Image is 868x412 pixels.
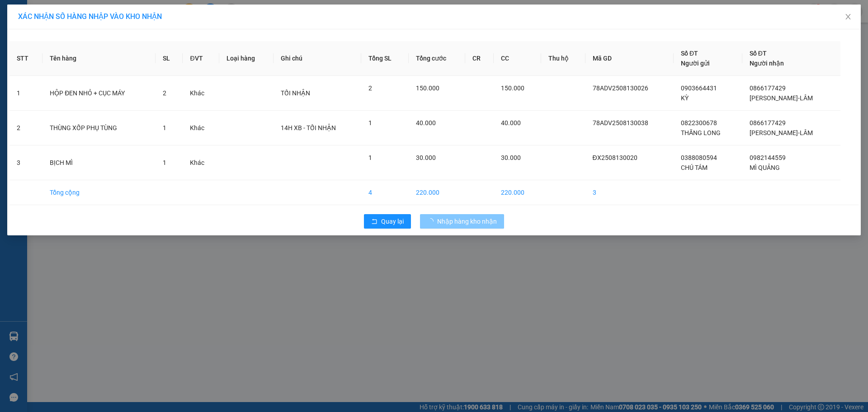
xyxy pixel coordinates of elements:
[750,60,784,67] span: Người nhận
[835,5,861,30] button: Close
[281,124,336,131] span: 14H XB - TỐI NHẬN
[9,76,42,111] td: 1
[681,119,717,126] span: 0822300678
[593,119,648,126] span: 78ADV2508130038
[681,50,698,57] span: Số ĐT
[750,129,813,136] span: [PERSON_NAME]-LÂM
[501,84,524,92] span: 150.000
[364,214,411,229] button: rollbackQuay lại
[494,41,542,76] th: CC
[494,180,542,205] td: 220.000
[70,58,129,71] div: 30.000
[585,180,674,205] td: 3
[281,89,310,97] span: TỐI NHẬN
[381,216,404,226] span: Quay lại
[585,41,674,76] th: Mã GD
[71,29,128,40] div: TOÀN
[70,61,82,70] span: CC :
[681,84,717,92] span: 0903664431
[371,218,377,225] span: rollback
[42,76,156,111] td: HỘP ĐEN NHỎ + CỤC MÁY
[750,50,767,57] span: Số ĐT
[42,180,156,205] td: Tổng cộng
[71,8,128,29] div: VP Đắk Ơ
[163,89,166,97] span: 2
[681,94,689,102] span: KỲ
[361,41,409,76] th: Tổng SL
[9,145,42,180] td: 3
[416,154,436,161] span: 30.000
[750,154,786,161] span: 0982144559
[361,180,409,205] td: 4
[844,13,852,20] span: close
[71,9,93,18] span: Nhận:
[368,154,372,161] span: 1
[750,119,786,126] span: 0866177429
[681,154,717,161] span: 0388080594
[593,84,648,92] span: 78ADV2508130026
[8,9,22,18] span: Gửi:
[593,154,637,161] span: ĐX2508130020
[437,216,497,226] span: Nhập hàng kho nhận
[163,159,166,166] span: 1
[42,41,156,76] th: Tên hàng
[9,111,42,145] td: 2
[9,41,42,76] th: STT
[183,41,219,76] th: ĐVT
[42,111,156,145] td: THÙNG XỐP PHỤ TÙNG
[18,12,162,21] span: XÁC NHẬN SỐ HÀNG NHẬP VÀO KHO NHẬN
[163,124,166,131] span: 1
[427,218,437,225] span: loading
[681,164,708,171] span: CHÚ TÁM
[274,41,361,76] th: Ghi chú
[465,41,494,76] th: CR
[409,180,465,205] td: 220.000
[183,76,219,111] td: Khác
[8,29,65,40] div: BẢO
[183,111,219,145] td: Khác
[42,145,156,180] td: BỊCH MÌ
[368,84,372,92] span: 2
[681,129,721,136] span: THĂNG LONG
[409,41,465,76] th: Tổng cước
[750,94,813,102] span: [PERSON_NAME]-LÂM
[156,41,183,76] th: SL
[750,164,780,171] span: MÌ QUẢNG
[541,41,585,76] th: Thu hộ
[8,8,65,29] div: VP Phú Riềng
[416,119,436,126] span: 40.000
[420,214,504,229] button: Nhập hàng kho nhận
[501,154,521,161] span: 30.000
[501,119,521,126] span: 40.000
[750,84,786,92] span: 0866177429
[416,84,439,92] span: 150.000
[681,60,710,67] span: Người gửi
[368,119,372,126] span: 1
[219,41,274,76] th: Loại hàng
[183,145,219,180] td: Khác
